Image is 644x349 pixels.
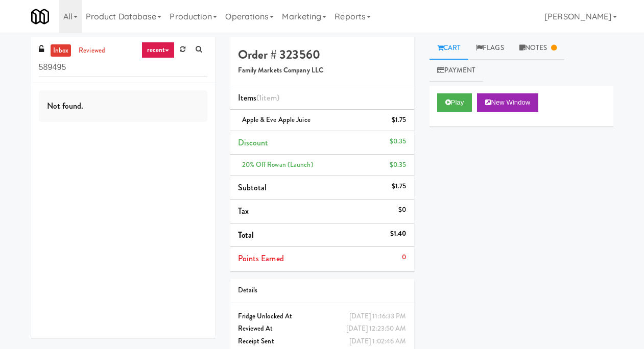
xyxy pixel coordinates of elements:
[392,114,407,127] div: $1.75
[39,58,207,77] input: Search vision orders
[261,92,276,104] ng-pluralize: item
[238,92,279,104] span: Items
[238,322,407,335] div: Reviewed At
[238,229,254,241] span: Total
[390,228,407,240] div: $1.40
[349,335,407,348] div: [DATE] 1:02:46 AM
[390,159,407,171] div: $0.35
[238,48,407,61] h4: Order # 323560
[238,335,407,348] div: Receipt Sent
[242,115,311,124] span: Apple & Eve Apple Juice
[31,8,49,26] img: Micromart
[242,160,314,169] span: 20% Off Rowan (launch)
[238,253,284,264] span: Points Earned
[238,182,267,193] span: Subtotal
[51,44,71,57] a: inbox
[238,284,407,297] div: Details
[47,100,84,112] span: Not found.
[238,137,269,148] span: Discount
[346,322,407,335] div: [DATE] 12:23:50 AM
[390,135,407,148] div: $0.35
[392,180,407,193] div: $1.75
[430,37,469,60] a: Cart
[512,37,565,60] a: Notes
[256,92,279,104] span: (1 )
[76,44,108,57] a: reviewed
[238,205,249,217] span: Tax
[402,251,406,264] div: 0
[430,59,484,82] a: Payment
[398,204,406,216] div: $0
[349,310,407,323] div: [DATE] 11:16:33 PM
[468,37,512,60] a: Flags
[141,42,175,58] a: recent
[437,93,472,112] button: Play
[477,93,538,112] button: New Window
[238,310,407,323] div: Fridge Unlocked At
[238,67,407,74] h5: Family Markets Company LLC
